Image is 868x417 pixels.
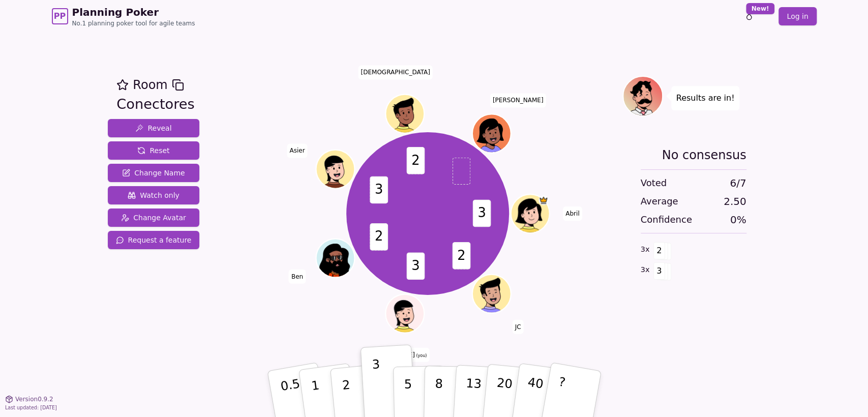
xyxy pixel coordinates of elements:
span: Room [133,76,167,94]
a: PPPlanning PokerNo.1 planning poker tool for agile teams [52,5,195,27]
span: Voted [641,176,667,190]
button: New! [740,7,758,25]
span: Last updated: [DATE] [5,405,57,410]
span: 2 [370,223,388,251]
span: 3 x [641,244,650,255]
span: 2 [406,147,425,174]
span: No consensus [662,147,746,163]
span: 2 [653,242,665,259]
span: Watch only [128,190,179,200]
button: Reset [108,141,200,160]
span: 3 x [641,264,650,276]
span: 3 [406,253,425,280]
a: Log in [779,7,816,25]
span: Reveal [135,123,171,133]
button: Click to change your avatar [386,295,423,332]
span: Click to change your name [289,269,306,283]
button: Change Avatar [108,208,200,227]
p: 3 [371,357,382,412]
span: 2 [453,242,471,270]
span: 3 [473,200,491,227]
span: Average [641,194,678,208]
span: No.1 planning poker tool for agile teams [72,19,195,27]
span: PP [54,10,66,22]
span: Click to change your name [287,143,307,158]
button: Add as favourite [116,76,129,94]
span: Version 0.9.2 [15,395,53,403]
button: Watch only [108,186,200,204]
span: 0 % [730,213,746,227]
button: Request a feature [108,231,200,249]
span: Click to change your name [513,320,524,334]
span: 6 / 7 [730,176,746,190]
span: Reset [137,145,169,156]
span: Planning Poker [72,5,195,19]
span: Click to change your name [358,65,432,79]
button: Version0.9.2 [5,395,53,403]
span: Request a feature [116,235,192,245]
p: Results are in! [676,91,735,105]
span: Change Name [122,168,185,178]
div: Conectores [116,94,194,115]
span: Click to change your name [563,206,582,221]
span: Click to change your name [490,93,546,107]
button: Reveal [108,119,200,137]
div: New! [746,3,775,14]
span: Abril is the host [538,195,548,205]
span: 3 [653,262,665,280]
span: (you) [415,353,427,358]
span: 2.50 [724,194,746,208]
span: 3 [370,176,388,204]
span: Confidence [641,213,692,227]
button: Change Name [108,164,200,182]
span: Change Avatar [121,213,186,223]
